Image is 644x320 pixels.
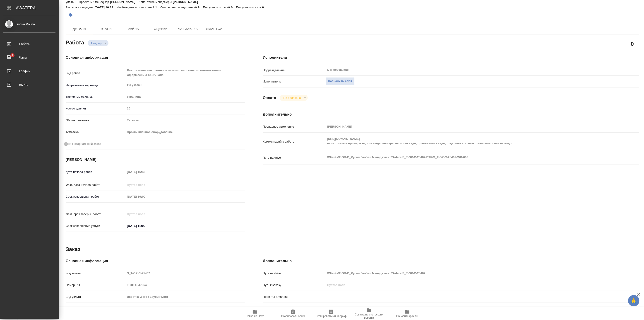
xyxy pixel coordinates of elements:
[326,153,608,161] textarea: /Clients/Т-ОП-С_Русал Глобал Менеджмент/Orders/S_T-OP-C-25462/DTP/S_T-OP-C-25462-WK-008
[66,55,245,60] h4: Основная информация
[66,170,125,174] p: Дата начала работ
[3,54,55,61] div: Чаты
[1,52,58,63] a: 1Чаты
[66,106,125,111] p: Кол-во единиц
[282,96,302,100] button: Не оплачена
[66,271,125,276] p: Код заказа
[263,68,326,73] p: Подразделение
[160,6,198,9] p: Отправлено предложений
[630,296,638,305] span: 🙏
[150,26,172,32] span: Оценки
[125,305,245,312] input: Пустое поле
[177,26,199,32] span: Чат заказа
[353,313,385,319] span: Ссылка на инструкции верстки
[263,271,326,276] p: Путь на drive
[125,223,165,229] input: ✎ Введи что-нибудь
[262,6,267,9] p: 0
[204,26,226,32] span: SmartCat
[631,40,634,48] h2: 0
[139,0,173,4] p: Клиентские менеджеры
[312,307,350,320] button: Скопировать мини-бриф
[125,128,245,136] div: Промышленное оборудование
[236,6,262,9] p: Получено отказов
[3,41,55,47] div: Работы
[326,270,608,276] input: Пустое поле
[155,6,160,9] p: 1
[125,270,245,276] input: Пустое поле
[66,212,125,216] p: Факт. срок заверш. работ
[66,183,125,187] p: Факт. дата начала работ
[263,155,326,160] p: Путь на drive
[263,283,326,287] p: Путь к заказу
[246,315,264,318] span: Папка на Drive
[326,77,355,85] button: Назначить себя
[231,6,236,9] p: 0
[263,79,326,84] p: Исполнитель
[198,6,203,9] p: 8
[117,6,155,9] p: Необходимо исполнителей
[263,95,276,101] h4: Оплата
[66,71,125,75] p: Вид работ
[326,282,608,288] input: Пустое поле
[326,135,608,147] textarea: [URL][DOMAIN_NAME] на картинке в примере то, что выделено красным - не надо, оранжевым - надо, от...
[66,130,125,134] p: Тематика
[125,193,165,200] input: Пустое поле
[125,169,165,175] input: Пустое поле
[66,295,125,299] p: Вид услуги
[125,293,245,300] input: Пустое поле
[123,26,144,32] span: Файлы
[68,26,90,32] span: Детали
[236,307,274,320] button: Папка на Drive
[173,0,201,4] p: [PERSON_NAME]
[125,105,245,112] input: Пустое поле
[3,81,55,88] div: Выйти
[628,295,639,306] button: 🙏
[125,182,165,188] input: Пустое поле
[66,118,125,123] p: Общая тематика
[328,79,352,84] span: Назначить себя
[66,95,125,99] p: Тарифные единицы
[263,112,639,117] h4: Дополнительно
[281,315,305,318] span: Скопировать бриф
[88,40,108,46] div: Подбор
[95,6,117,9] p: [DATE] 16:13
[66,246,80,253] h2: Заказ
[16,3,59,12] div: AWATERA
[3,22,55,27] div: Linova Polina
[90,41,103,45] button: Подбор
[388,307,426,320] button: Обновить файлы
[263,258,639,264] h4: Дополнительно
[66,283,125,287] p: Номер РО
[274,307,312,320] button: Скопировать бриф
[1,79,58,90] a: Выйти
[66,83,125,88] p: Направление перевода
[66,38,84,46] h2: Работа
[66,194,125,199] p: Срок завершения работ
[125,93,245,101] div: страница
[96,26,117,32] span: Этапы
[1,38,58,50] a: Работы
[110,0,139,4] p: [PERSON_NAME]
[3,68,55,75] div: График
[66,157,245,162] h4: [PERSON_NAME]
[396,315,418,318] span: Обновить файлы
[263,124,326,129] p: Последнее изменение
[79,0,110,4] p: Проектный менеджер
[66,258,245,264] h4: Основная информация
[66,10,76,20] button: Добавить тэг
[66,306,125,311] p: Этапы услуги
[66,6,95,9] p: Рассылка запущена
[350,307,388,320] button: Ссылка на инструкции верстки
[1,65,58,77] a: График
[280,95,308,101] div: Подбор
[125,211,165,217] input: Пустое поле
[203,6,231,9] p: Получено согласий
[125,282,245,288] input: Пустое поле
[125,116,245,124] div: Техника
[326,123,608,130] input: Пустое поле
[72,142,101,146] span: Нотариальный заказ
[66,224,125,228] p: Срок завершения услуги
[315,315,346,318] span: Скопировать мини-бриф
[9,53,16,58] span: 1
[263,139,326,144] p: Комментарий к работе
